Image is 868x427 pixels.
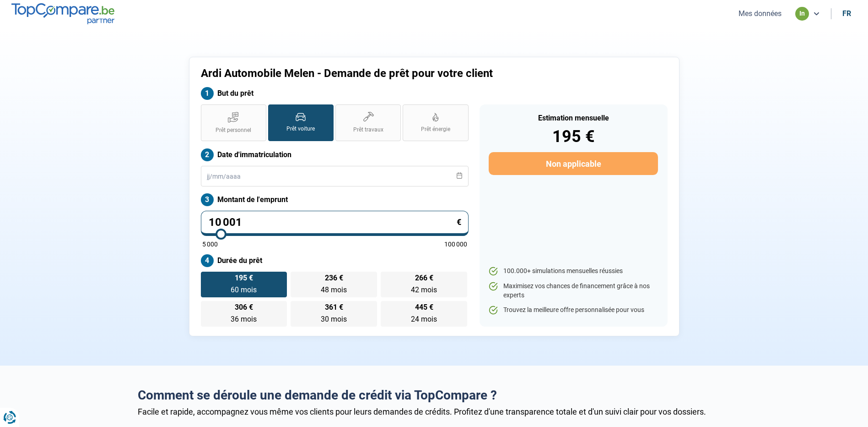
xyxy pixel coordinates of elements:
[321,315,347,323] span: 30 mois
[444,241,467,247] span: 100 000
[489,115,658,122] div: Estimation mensuelle
[201,148,469,161] label: Date d'immatriculation
[795,7,809,21] div: in
[201,67,548,80] h1: Ardi Automobile Melen - Demande de prêt pour votre client
[415,304,433,311] span: 445 €
[842,9,851,18] div: fr
[489,128,658,145] div: 195 €
[235,304,253,311] span: 306 €
[231,285,257,294] span: 60 mois
[325,274,343,282] span: 236 €
[201,193,469,206] label: Montant de l'emprunt
[489,152,658,175] button: Non applicable
[421,126,450,133] span: Prêt énergie
[411,315,437,323] span: 24 mois
[353,126,383,134] span: Prêt travaux
[415,274,433,282] span: 266 €
[231,315,257,323] span: 36 mois
[457,218,461,226] span: €
[736,9,784,18] button: Mes données
[11,3,114,24] img: TopCompare.be
[216,126,251,134] span: Prêt personnel
[489,282,658,300] li: Maximisez vos chances de financement grâce à nos experts
[138,388,731,403] h2: Comment se déroule une demande de crédit via TopCompare ?
[201,254,469,267] label: Durée du prêt
[201,87,469,100] label: But du prêt
[489,306,658,315] li: Trouvez la meilleure offre personnalisée pour vous
[201,166,469,186] input: jj/mm/aaaa
[411,285,437,294] span: 42 mois
[202,241,218,247] span: 5 000
[235,274,253,282] span: 195 €
[325,304,343,311] span: 361 €
[138,407,731,416] div: Facile et rapide, accompagnez vous même vos clients pour leurs demandes de crédits. Profitez d'un...
[489,267,658,276] li: 100.000+ simulations mensuelles réussies
[321,285,347,294] span: 48 mois
[286,125,315,133] span: Prêt voiture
